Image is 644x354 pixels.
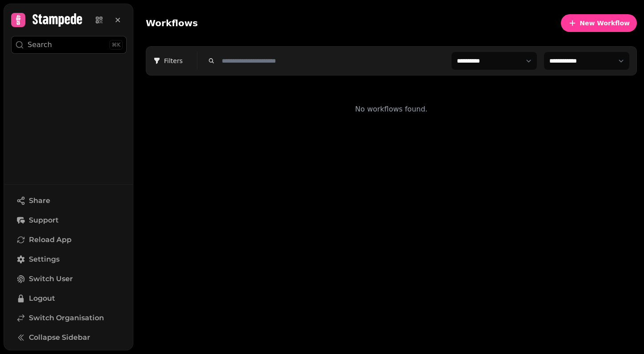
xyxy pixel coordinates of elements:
a: Switch Organisation [11,309,127,327]
span: Switch User [29,274,73,284]
a: Settings [11,251,127,268]
p: No workflows found. [355,104,428,115]
h2: Workflows [146,17,198,29]
span: Collapse Sidebar [29,332,90,343]
span: New Workflow [580,20,630,26]
span: Reload App [29,235,72,245]
span: Share [29,195,50,206]
span: Settings [29,254,60,265]
span: Logout [29,293,55,304]
button: Logout [11,290,127,307]
select: Filter workflows by venue [452,52,537,70]
select: Filter workflows by status [544,52,629,70]
button: New Workflow [561,14,637,32]
span: Filters [153,56,190,65]
p: Search [28,40,52,50]
span: Switch Organisation [29,313,104,323]
button: Reload App [11,231,127,249]
button: Search⌘K [11,36,127,54]
span: Support [29,215,59,226]
button: Switch User [11,270,127,288]
button: Support [11,211,127,229]
div: ⌘K [109,40,123,50]
button: Collapse Sidebar [11,329,127,346]
input: Search workflows by name [218,55,444,67]
button: Share [11,192,127,210]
